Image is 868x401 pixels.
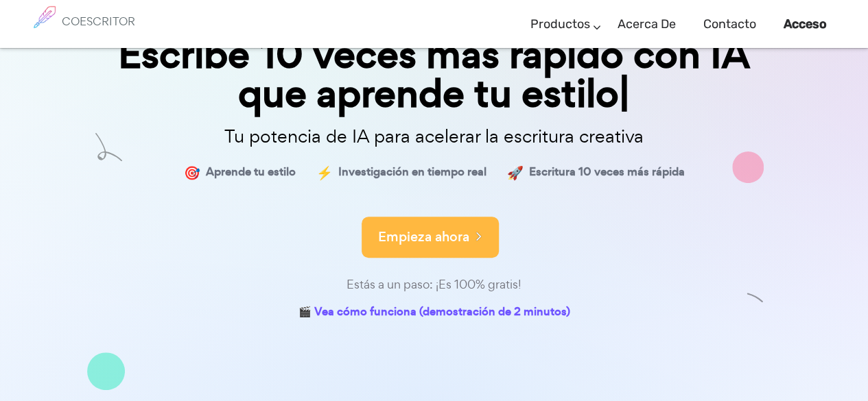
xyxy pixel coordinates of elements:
[206,164,296,180] font: Aprende tu estilo
[703,16,756,32] font: Contacto
[184,162,200,182] font: 🎯
[529,164,685,180] font: Escritura 10 veces más rápida
[618,4,676,45] a: Acerca de
[338,164,486,180] font: Investigación en tiempo real
[530,4,590,45] a: Productos
[618,16,676,32] font: Acerca de
[530,16,590,32] font: Productos
[784,16,827,32] font: Acceso
[703,4,756,45] a: Contacto
[62,14,135,29] font: COESCRITOR
[118,27,750,121] font: Escribe 10 veces más rápido con IA que aprende tu estilo
[347,276,521,292] font: Estás a un paso: ¡Es 100% gratis!
[378,228,469,246] font: Empieza ahora
[784,4,827,45] a: Acceso
[507,162,524,182] font: 🚀
[298,304,570,319] font: 🎬 Vea cómo funciona (demostración de 2 minutos)
[362,217,499,258] button: Empieza ahora
[298,302,570,324] a: 🎬 Vea cómo funciona (demostración de 2 minutos)
[87,352,125,390] img: forma
[224,124,644,148] font: Tu potencia de IA para acelerar la escritura creativa
[316,162,333,182] font: ⚡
